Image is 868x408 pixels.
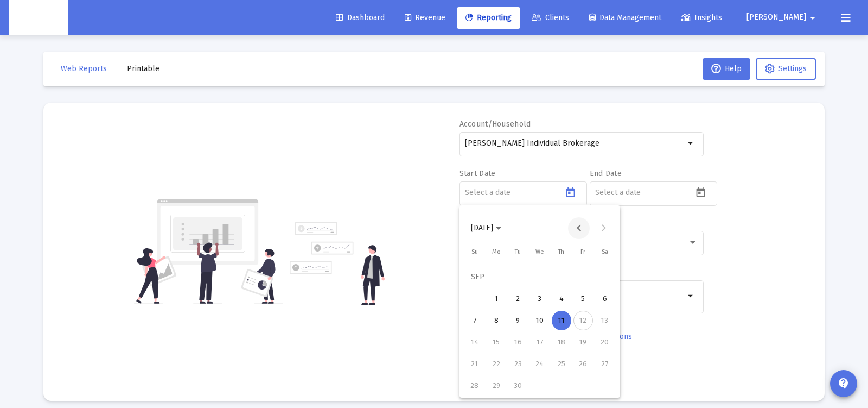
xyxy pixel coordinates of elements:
button: Next month [592,217,614,239]
div: 17 [530,332,550,352]
button: 2025-09-03 [529,288,551,310]
div: 15 [487,332,506,352]
div: 19 [573,332,593,352]
div: 4 [552,289,571,309]
div: 29 [487,376,506,396]
button: 2025-09-10 [529,310,551,331]
button: 2025-09-30 [507,375,529,397]
button: 2025-09-24 [529,353,551,375]
div: 3 [530,289,550,309]
div: 20 [595,332,615,352]
span: [DATE] [471,223,493,233]
button: 2025-09-11 [551,310,572,331]
div: 28 [465,376,484,396]
div: 30 [508,376,528,396]
button: 2025-09-09 [507,310,529,331]
td: SEP [464,266,616,288]
div: 6 [595,289,615,309]
div: 21 [465,354,484,374]
div: 9 [508,311,528,330]
div: 1 [487,289,506,309]
button: 2025-09-23 [507,353,529,375]
div: 26 [573,354,593,374]
button: 2025-09-05 [572,288,594,310]
div: 18 [552,332,571,352]
button: 2025-09-18 [551,331,572,353]
div: 27 [595,354,615,374]
div: 25 [552,354,571,374]
div: 10 [530,311,550,330]
span: Mo [492,248,501,255]
span: Tu [515,248,521,255]
button: 2025-09-21 [464,353,486,375]
button: Choose month and year [462,217,510,239]
span: We [535,248,544,255]
button: 2025-09-16 [507,331,529,353]
button: 2025-09-20 [594,331,616,353]
button: 2025-09-25 [551,353,572,375]
button: 2025-09-26 [572,353,594,375]
div: 13 [595,311,615,330]
button: 2025-09-07 [464,310,486,331]
button: 2025-09-28 [464,375,486,397]
span: Su [471,248,478,255]
button: 2025-09-14 [464,331,486,353]
button: 2025-09-06 [594,288,616,310]
button: 2025-09-02 [507,288,529,310]
button: 2025-09-27 [594,353,616,375]
div: 16 [508,332,528,352]
button: 2025-09-12 [572,310,594,331]
span: Fr [580,248,585,255]
div: 11 [552,311,571,330]
div: 24 [530,354,550,374]
button: 2025-09-17 [529,331,551,353]
div: 12 [573,311,593,330]
button: Previous month [568,217,590,239]
div: 2 [508,289,528,309]
button: 2025-09-04 [551,288,572,310]
div: 7 [465,311,484,330]
button: 2025-09-22 [486,353,507,375]
button: 2025-09-08 [486,310,507,331]
div: 5 [573,289,593,309]
button: 2025-09-15 [486,331,507,353]
button: 2025-09-29 [486,375,507,397]
button: 2025-09-19 [572,331,594,353]
div: 23 [508,354,528,374]
button: 2025-09-13 [594,310,616,331]
div: 14 [465,332,484,352]
span: Th [558,248,564,255]
button: 2025-09-01 [486,288,507,310]
div: 8 [487,311,506,330]
span: Sa [602,248,608,255]
div: 22 [487,354,506,374]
